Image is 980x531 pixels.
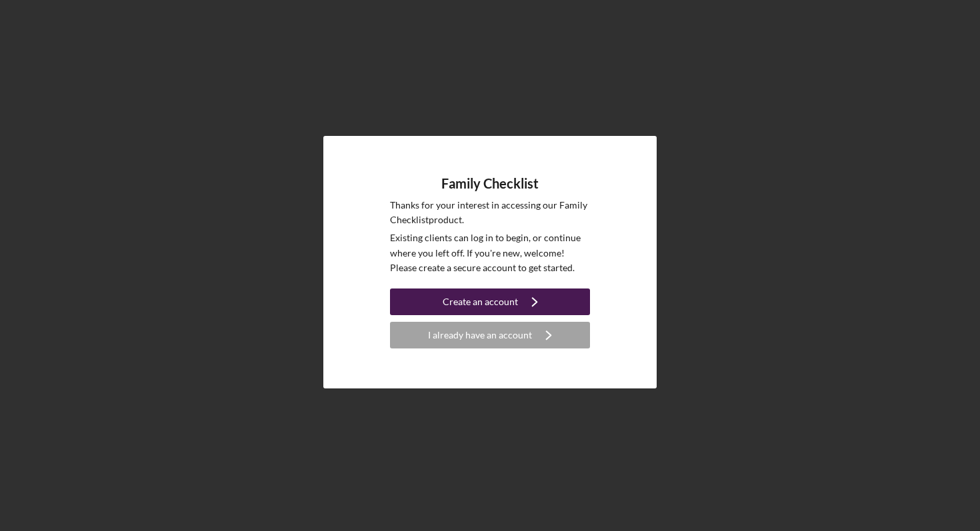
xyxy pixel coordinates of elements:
[443,288,518,315] div: Create an account
[390,288,590,315] button: Create an account
[390,322,590,348] button: I already have an account
[428,322,532,348] div: I already have an account
[441,176,539,191] h4: Family Checklist
[390,198,590,228] p: Thanks for your interest in accessing our Family Checklist product.
[390,288,590,318] a: Create an account
[390,231,590,275] p: Existing clients can log in to begin, or continue where you left off. If you're new, welcome! Ple...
